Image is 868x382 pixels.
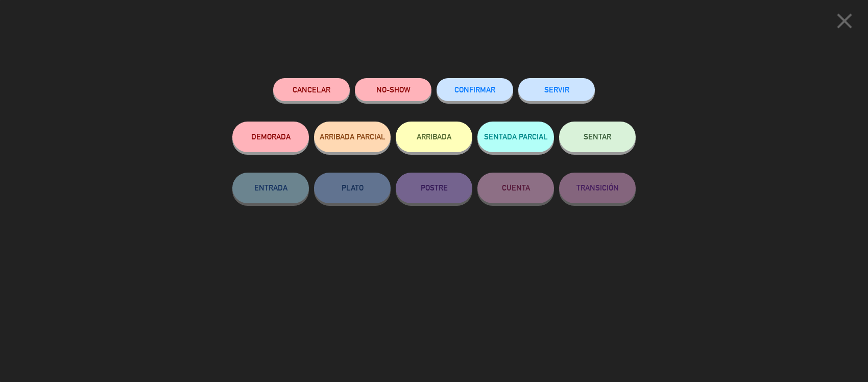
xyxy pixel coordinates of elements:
span: CONFIRMAR [454,85,495,94]
button: close [829,8,860,38]
button: POSTRE [396,173,472,203]
button: SERVIR [518,78,595,101]
button: SENTAR [559,122,636,152]
button: PLATO [314,173,391,203]
button: Cancelar [273,78,350,101]
i: close [832,8,857,34]
button: ENTRADA [232,173,309,203]
span: ARRIBADA PARCIAL [320,132,385,141]
button: ARRIBADA PARCIAL [314,122,391,152]
button: NO-SHOW [355,78,431,101]
button: CUENTA [477,173,554,203]
button: TRANSICIÓN [559,173,636,203]
button: ARRIBADA [396,122,472,152]
button: CONFIRMAR [437,78,513,101]
button: DEMORADA [232,122,309,152]
button: SENTADA PARCIAL [477,122,554,152]
span: SENTAR [584,132,611,141]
